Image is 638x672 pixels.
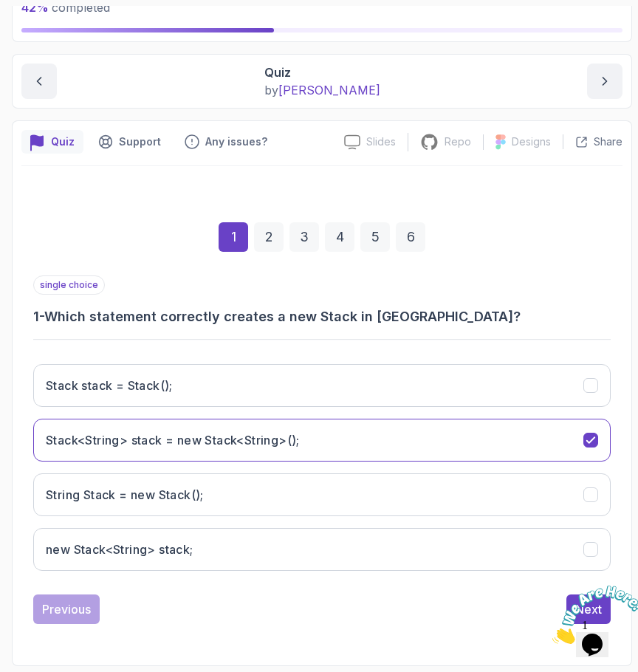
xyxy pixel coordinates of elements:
p: Share [594,134,622,149]
button: Share [563,134,622,149]
p: Designs [512,134,551,149]
button: String Stack = new Stack(); [33,473,611,516]
div: 1 [219,222,248,252]
div: 2 [254,222,284,252]
button: Stack stack = Stack(); [33,364,611,407]
h3: String Stack = new Stack(); [46,486,204,504]
button: Support button [89,130,170,154]
img: Chat attention grabber [6,6,97,64]
p: Repo [445,134,471,149]
div: 4 [325,222,354,252]
p: Slides [366,134,396,149]
span: 1 [6,6,12,18]
p: single choice [33,275,105,295]
button: Stack<String> stack = new Stack<String>(); [33,419,611,462]
div: 6 [396,222,425,252]
p: Any issues? [205,134,267,149]
div: Previous [42,600,91,618]
p: by [264,81,380,99]
p: Quiz [264,64,380,81]
button: Feedback button [176,130,276,154]
p: Support [119,134,161,149]
button: new Stack<String> stack; [33,528,611,571]
div: 5 [360,222,390,252]
h3: new Stack<String> stack; [46,541,193,558]
button: Previous [33,594,100,624]
button: quiz button [21,130,83,154]
button: previous content [21,64,57,99]
iframe: chat widget [546,580,638,650]
h3: 1 - Which statement correctly creates a new Stack in [GEOGRAPHIC_DATA]? [33,306,611,327]
div: 3 [289,222,319,252]
h3: Stack stack = Stack(); [46,377,173,394]
p: Quiz [51,134,75,149]
span: [PERSON_NAME] [278,83,380,97]
h3: Stack<String> stack = new Stack<String>(); [46,431,300,449]
button: next content [587,64,622,99]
